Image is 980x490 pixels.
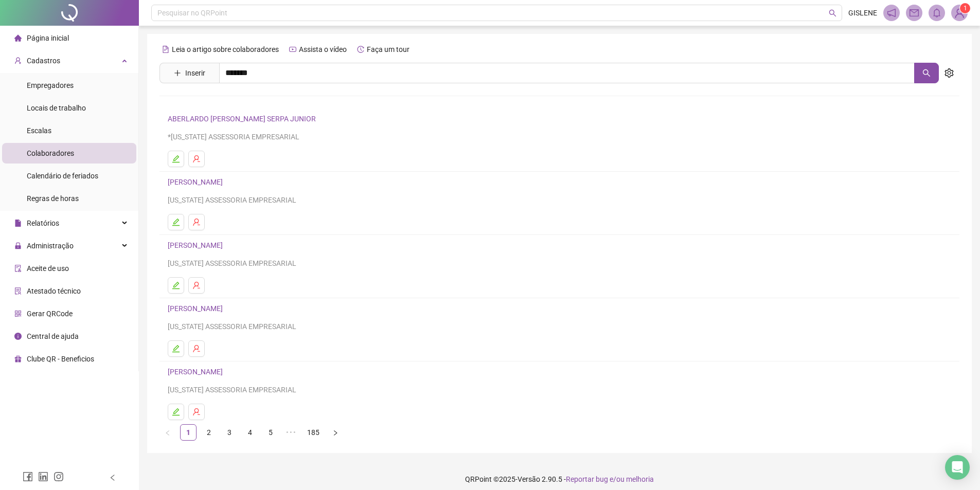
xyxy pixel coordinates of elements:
[172,45,279,53] span: Leia o artigo sobre colaboradores
[367,45,409,53] span: Faça um tour
[221,424,238,441] li: 3
[14,333,22,340] span: info-circle
[262,424,279,441] li: 5
[14,57,22,64] span: user-add
[201,425,217,440] a: 2
[38,471,48,482] span: linkedin
[945,455,970,480] div: Open Intercom Messenger
[27,242,74,250] span: Administração
[168,384,951,395] div: [US_STATE] ASSESSORIA EMPRESARIAL
[168,115,319,123] a: ABERLARDO [PERSON_NAME] SERPA JUNIOR
[283,424,299,441] li: 5 próximas páginas
[172,155,180,163] span: edit
[14,242,22,249] span: lock
[192,281,201,289] span: user-delete
[14,220,22,227] span: file
[27,194,79,203] span: Regras de horas
[964,5,967,12] span: 1
[165,430,171,436] span: left
[518,475,540,483] span: Versão
[299,45,347,53] span: Assista o vídeo
[242,424,258,441] li: 4
[27,149,74,157] span: Colaboradores
[566,475,654,483] span: Reportar bug e/ou melhoria
[192,408,201,416] span: user-delete
[159,424,176,441] button: left
[910,8,919,17] span: mail
[960,3,970,13] sup: Atualize o seu contato no menu Meus Dados
[168,131,951,142] div: *[US_STATE] ASSESSORIA EMPRESARIAL
[168,321,951,332] div: [US_STATE] ASSESSORIA EMPRESARIAL
[327,424,344,441] li: Próxima página
[27,355,94,363] span: Clube QR - Beneficios
[168,258,951,269] div: [US_STATE] ASSESSORIA EMPRESARIAL
[27,81,74,89] span: Empregadores
[887,8,896,17] span: notification
[14,310,22,317] span: qrcode
[222,425,237,440] a: 3
[172,344,180,353] span: edit
[27,34,69,42] span: Página inicial
[14,287,22,295] span: solution
[23,471,33,482] span: facebook
[180,424,197,441] li: 1
[172,281,180,289] span: edit
[357,46,364,53] span: history
[166,65,213,81] button: Inserir
[168,304,226,313] a: [PERSON_NAME]
[27,126,51,135] span: Escalas
[304,425,323,440] a: 185
[27,172,98,180] span: Calendário de feriados
[14,265,22,272] span: audit
[932,8,941,17] span: bell
[27,287,81,295] span: Atestado técnico
[192,155,201,163] span: user-delete
[201,424,217,441] li: 2
[263,425,278,440] a: 5
[945,68,954,78] span: setting
[327,424,344,441] button: right
[174,69,181,77] span: plus
[14,355,22,362] span: gift
[192,218,201,226] span: user-delete
[304,424,323,441] li: 185
[242,425,258,440] a: 4
[185,67,205,79] span: Inserir
[27,57,60,65] span: Cadastros
[27,264,69,273] span: Aceite de uso
[159,424,176,441] li: Página anterior
[168,368,226,376] a: [PERSON_NAME]
[922,69,931,77] span: search
[109,474,116,481] span: left
[829,9,836,17] span: search
[27,310,73,318] span: Gerar QRCode
[289,46,296,53] span: youtube
[952,5,967,21] img: 90811
[172,408,180,416] span: edit
[27,219,59,227] span: Relatórios
[168,178,226,186] a: [PERSON_NAME]
[192,344,201,353] span: user-delete
[172,218,180,226] span: edit
[54,471,64,482] span: instagram
[162,46,169,53] span: file-text
[181,425,196,440] a: 1
[332,430,338,436] span: right
[848,7,877,19] span: GISLENE
[283,424,299,441] span: •••
[27,332,79,340] span: Central de ajuda
[14,34,22,42] span: home
[27,104,86,112] span: Locais de trabalho
[168,241,226,249] a: [PERSON_NAME]
[168,194,951,206] div: [US_STATE] ASSESSORIA EMPRESARIAL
